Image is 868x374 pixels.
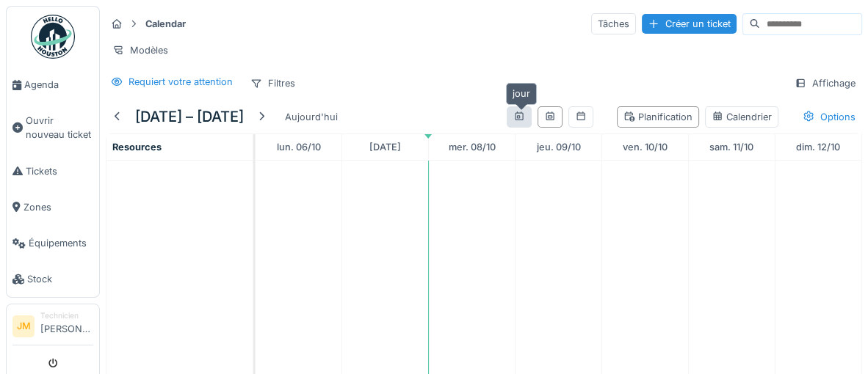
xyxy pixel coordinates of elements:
[792,137,844,157] a: 12 octobre 2025
[7,261,99,297] a: Stock
[7,103,99,153] a: Ouvrir nouveau ticket
[712,110,772,124] div: Calendrier
[623,110,692,124] div: Planification
[31,15,75,59] img: Badge_color-CXgf-gQk.svg
[445,137,499,157] a: 8 octobre 2025
[135,108,244,125] h5: [DATE] – [DATE]
[244,73,302,94] div: Filtres
[129,75,233,89] div: Requiert votre attention
[279,107,344,127] div: Aujourd'hui
[619,137,671,157] a: 10 octobre 2025
[112,142,162,153] span: Resources
[7,225,99,261] a: Équipements
[7,67,99,103] a: Agenda
[23,200,93,214] span: Zones
[26,164,93,178] span: Tickets
[788,73,862,94] div: Affichage
[706,137,757,157] a: 11 octobre 2025
[106,40,175,61] div: Modèles
[40,310,93,321] div: Technicien
[7,189,99,225] a: Zones
[24,78,93,92] span: Agenda
[26,114,93,142] span: Ouvrir nouveau ticket
[12,310,93,345] a: JM Technicien[PERSON_NAME]
[7,153,99,189] a: Tickets
[29,236,93,250] span: Équipements
[27,272,93,286] span: Stock
[796,106,862,128] div: Options
[642,14,737,34] div: Créer un ticket
[12,315,35,337] li: JM
[591,13,636,34] div: Tâches
[273,137,325,157] a: 6 octobre 2025
[506,83,537,104] div: jour
[532,137,584,157] a: 9 octobre 2025
[140,17,192,31] strong: Calendar
[40,310,93,342] li: [PERSON_NAME]
[366,137,405,157] a: 7 octobre 2025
